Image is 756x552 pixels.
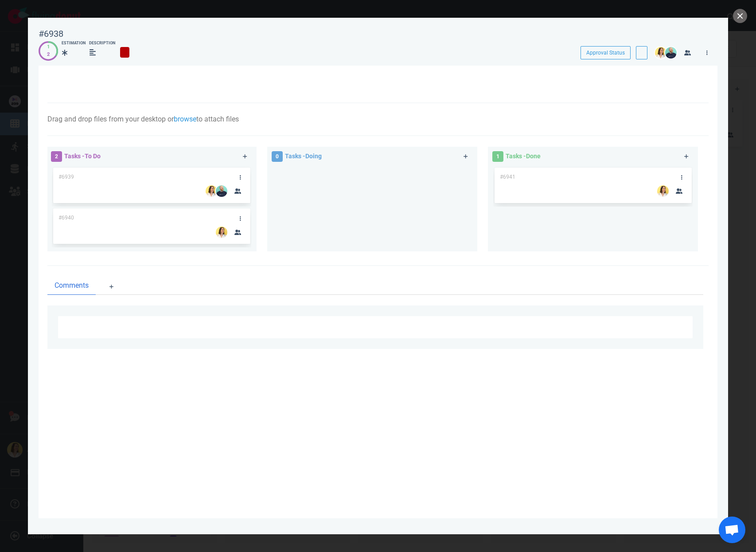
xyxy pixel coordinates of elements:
[216,185,227,197] img: 26
[500,174,515,180] span: #6941
[58,174,74,180] span: #6939
[58,215,74,221] span: #6940
[285,153,322,160] span: Tasks - Doing
[196,115,239,123] span: to attach files
[39,28,63,39] div: #6938
[733,9,747,23] button: close
[719,517,745,543] div: Ouvrir le chat
[89,40,115,47] div: Description
[216,227,227,238] img: 26
[55,280,89,291] span: Comments
[657,185,669,197] img: 26
[62,40,86,47] div: Estimation
[47,51,50,59] div: 2
[47,43,50,51] div: 1
[581,46,631,59] button: Approval Status
[665,47,677,59] img: 26
[64,153,101,160] span: Tasks - To Do
[506,153,541,160] span: Tasks - Done
[492,151,503,162] span: 1
[655,47,666,59] img: 26
[47,115,174,123] span: Drag and drop files from your desktop or
[206,185,217,197] img: 26
[51,151,62,162] span: 2
[174,115,196,123] a: browse
[272,151,283,162] span: 0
